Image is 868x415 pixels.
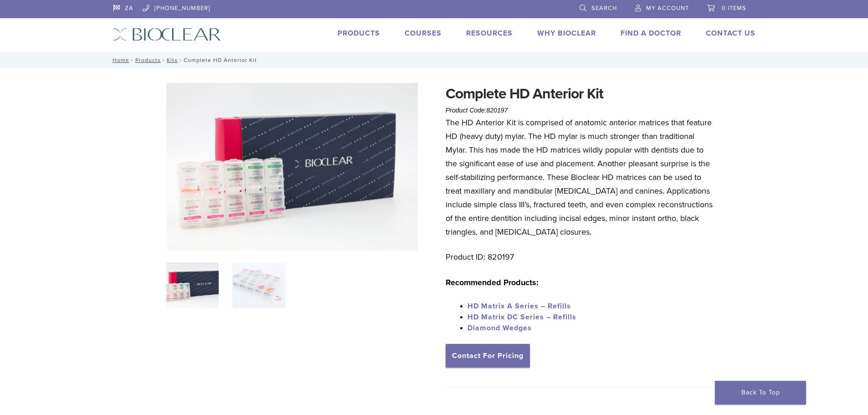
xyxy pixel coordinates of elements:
[467,302,571,311] a: HD Matrix A Series – Refills
[113,28,221,41] img: Bioclear
[446,116,714,239] p: The HD Anterior Kit is comprised of anatomic anterior matrices that feature HD (heavy duty) mylar...
[537,29,596,38] a: Why Bioclear
[706,29,755,38] a: Contact Us
[715,381,806,405] a: Back To Top
[166,262,219,308] img: IMG_8088-1-324x324.jpg
[621,29,681,38] a: Find A Doctor
[446,277,539,287] strong: Recommended Products:
[466,29,513,38] a: Resources
[646,5,689,12] span: My Account
[167,57,178,63] a: Kits
[591,5,617,12] span: Search
[110,57,129,63] a: Home
[405,29,442,38] a: Courses
[161,58,167,62] span: /
[467,323,532,333] a: Diamond Wedges
[232,262,285,308] img: Complete HD Anterior Kit - Image 2
[106,52,762,68] nav: Complete HD Anterior Kit
[446,250,714,264] p: Product ID: 820197
[722,5,746,12] span: 0 items
[135,57,161,63] a: Products
[467,313,576,322] a: HD Matrix DC Series – Refills
[166,83,418,251] img: IMG_8088 (1)
[446,107,508,114] span: Product Code:
[129,58,135,62] span: /
[487,107,508,114] span: 820197
[338,29,380,38] a: Products
[446,83,714,105] h1: Complete HD Anterior Kit
[446,344,530,368] a: Contact For Pricing
[178,58,184,62] span: /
